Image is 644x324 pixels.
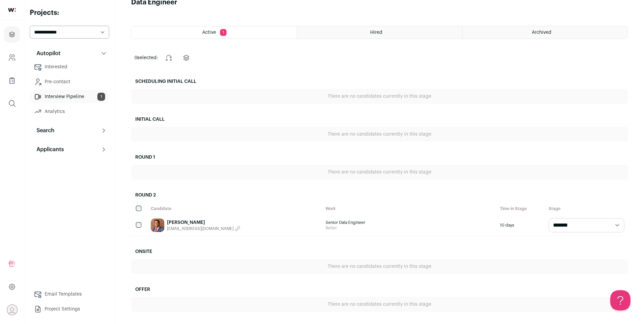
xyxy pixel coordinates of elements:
[610,290,630,310] iframe: Help Scout Beacon - Open
[131,165,628,180] div: There are no candidates currently in this stage
[4,26,20,43] a: Projects
[30,105,109,118] a: Analytics
[30,90,109,103] a: Interview Pipeline1
[30,8,109,18] h2: Projects:
[32,49,61,57] p: Autopilot
[147,203,322,215] div: Candidate
[131,150,628,165] h2: Round 1
[4,72,20,89] a: Company Lists
[30,75,109,89] a: Pre-contact
[202,30,216,35] span: Active
[30,287,109,301] a: Email Templates
[4,49,20,66] a: Company and ATS Settings
[131,89,628,104] div: There are no candidates currently in this stage
[131,127,628,142] div: There are no candidates currently in this stage
[7,304,18,315] button: Open dropdown
[8,8,16,12] img: wellfound-shorthand-0d5821cbd27db2630d0214b213865d53afaa358527fdda9d0ea32b1df1b89c2c.svg
[220,29,226,36] span: 1
[167,226,234,231] span: [EMAIL_ADDRESS][DOMAIN_NAME]
[297,26,462,39] a: Hired
[30,47,109,60] button: Autopilot
[545,203,628,215] div: Stage
[135,54,158,61] span: selected:
[30,302,109,316] a: Project Settings
[167,219,240,226] a: [PERSON_NAME]
[131,74,628,89] h2: Scheduling Initial Call
[462,26,627,39] a: Archived
[497,215,545,236] div: 10 days
[32,145,64,154] p: Applicants
[167,226,240,231] button: [EMAIL_ADDRESS][DOMAIN_NAME]
[30,143,109,156] button: Applicants
[497,203,545,215] div: Time in Stage
[131,188,628,203] h2: Round 2
[532,30,551,35] span: Archived
[326,220,494,225] span: Senior Data Engineer
[135,55,137,60] span: 0
[131,282,628,297] h2: Offer
[32,126,54,135] p: Search
[151,218,164,232] img: 2bd724a6062484489394af5ef43b9628b3c47794e344c35e2e0f5787d13febf4
[322,203,497,215] div: Work
[30,124,109,137] button: Search
[326,225,494,231] span: Better
[97,93,105,101] span: 1
[370,30,382,35] span: Hired
[131,297,628,312] div: There are no candidates currently in this stage
[131,259,628,274] div: There are no candidates currently in this stage
[131,112,628,127] h2: Initial Call
[131,244,628,259] h2: Onsite
[30,60,109,74] a: Interested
